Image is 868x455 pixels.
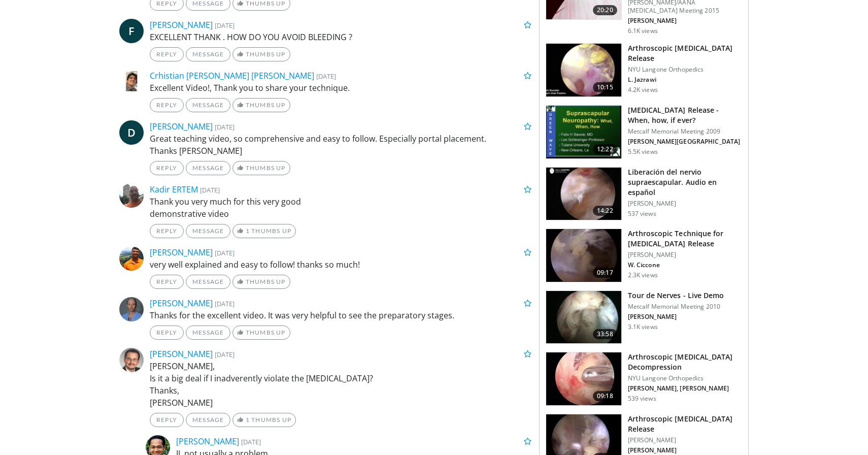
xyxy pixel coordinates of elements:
[628,138,742,146] p: [PERSON_NAME][GEOGRAPHIC_DATA]
[316,72,336,81] small: [DATE]
[232,275,290,289] a: Thumbs Up
[546,167,742,221] a: 14:22 Liberación del nervio supraescapular. Audio en español [PERSON_NAME] 537 views
[150,298,213,309] a: [PERSON_NAME]
[150,326,184,340] a: Reply
[593,144,617,154] span: 12:22
[628,17,742,25] p: [PERSON_NAME]
[628,352,742,372] h3: Arthroscopic [MEDICAL_DATA] Decompression
[628,251,742,259] p: [PERSON_NAME]
[150,133,531,157] p: Great teaching video, so comprehensive and easy to follow. Especially portal placement. Thanks [P...
[150,360,531,409] p: [PERSON_NAME], Is it a big deal if I inadverently violate the [MEDICAL_DATA]? Thanks, [PERSON_NAME]
[593,329,617,339] span: 33:58
[628,27,658,35] p: 6.1K views
[628,436,742,444] p: [PERSON_NAME]
[232,326,290,340] a: Thumbs Up
[628,446,742,454] p: [PERSON_NAME]
[546,105,742,159] a: 12:22 [MEDICAL_DATA] Release - When, how, if ever? Metcalf Memorial Meeting 2009 [PERSON_NAME][GE...
[628,210,656,218] p: 537 views
[186,326,230,340] a: Message
[628,313,724,321] p: [PERSON_NAME]
[546,44,621,96] img: x0JBUkvnwpAy-qi34xMDoxOjA4MTsiGN.150x105_q85_crop-smart_upscale.jpg
[628,229,742,249] h3: Arthroscopic Technique for [MEDICAL_DATA] Release
[215,122,235,132] small: [DATE]
[241,437,261,446] small: [DATE]
[215,350,235,359] small: [DATE]
[150,224,184,238] a: Reply
[628,76,742,84] p: L. Jazrawi
[150,413,184,427] a: Reply
[628,105,742,125] h3: [MEDICAL_DATA] Release - When, how, if ever?
[186,98,230,112] a: Message
[546,229,742,282] a: 09:17 Arthroscopic Technique for [MEDICAL_DATA] Release [PERSON_NAME] W. Ciccone 2.3K views
[546,106,621,158] img: 641479_3.png.150x105_q85_crop-smart_upscale.jpg
[546,229,621,282] img: 040c4573-e67e-4cc4-9b6e-ea4b88e17246.150x105_q85_crop-smart_upscale.jpg
[593,82,617,92] span: 10:15
[215,21,235,30] small: [DATE]
[119,348,144,372] img: Avatar
[593,206,617,216] span: 14:22
[186,275,230,289] a: Message
[150,247,213,258] a: [PERSON_NAME]
[546,43,742,97] a: 10:15 Arthroscopic [MEDICAL_DATA] Release NYU Langone Orthopedics L. Jazrawi 4.2K views
[119,246,144,271] img: Avatar
[119,19,144,43] a: F
[232,224,296,238] a: 1 Thumbs Up
[186,161,230,175] a: Message
[176,436,239,447] a: [PERSON_NAME]
[628,200,742,208] p: [PERSON_NAME]
[150,309,531,321] p: Thanks for the excellent video. It was very helpful to see the preparatory stages.
[628,384,742,393] p: [PERSON_NAME], [PERSON_NAME]
[119,120,144,145] a: D
[246,227,250,235] span: 1
[628,323,658,331] p: 3.1K views
[628,86,658,94] p: 4.2K views
[628,414,742,434] h3: Arthroscopic [MEDICAL_DATA] Release
[628,303,724,311] p: Metcalf Memorial Meeting 2010
[150,196,531,220] p: Thank you very much for this very good demonstrative video
[119,183,144,208] img: Avatar
[628,290,724,301] h3: Tour de Nerves - Live Demo
[628,43,742,63] h3: Arthroscopic [MEDICAL_DATA] Release
[215,248,235,257] small: [DATE]
[150,98,184,112] a: Reply
[150,70,314,81] a: Crhistian [PERSON_NAME] [PERSON_NAME]
[150,121,213,132] a: [PERSON_NAME]
[186,413,230,427] a: Message
[150,184,198,195] a: Kadir ERTEM
[232,47,290,61] a: Thumbs Up
[628,374,742,382] p: NYU Langone Orthopedics
[150,82,531,94] p: Excellent Video!, Thank you to share your technique.
[628,395,656,403] p: 539 views
[546,168,621,220] img: a7c9c3b0-c0fb-4693-bf23-50be327420bb.150x105_q85_crop-smart_upscale.jpg
[200,185,220,194] small: [DATE]
[593,268,617,278] span: 09:17
[593,5,617,15] span: 20:20
[628,127,742,136] p: Metcalf Memorial Meeting 2009
[150,258,531,271] p: very well explained and easy to follow! thanks so much!
[150,275,184,289] a: Reply
[186,224,230,238] a: Message
[628,167,742,198] h3: Liberación del nervio supraescapular. Audio en español
[628,271,658,279] p: 2.3K views
[246,416,250,424] span: 1
[628,66,742,74] p: NYU Langone Orthopedics
[628,148,658,156] p: 5.5K views
[186,47,230,61] a: Message
[546,291,621,344] img: laf2_3.png.150x105_q85_crop-smart_upscale.jpg
[119,70,144,94] img: Avatar
[628,261,742,269] p: W. Ciccone
[232,413,296,427] a: 1 Thumbs Up
[593,391,617,401] span: 09:18
[232,98,290,112] a: Thumbs Up
[215,299,235,308] small: [DATE]
[119,297,144,321] img: Avatar
[546,290,742,344] a: 33:58 Tour de Nerves - Live Demo Metcalf Memorial Meeting 2010 [PERSON_NAME] 3.1K views
[546,352,742,406] a: 09:18 Arthroscopic [MEDICAL_DATA] Decompression NYU Langone Orthopedics [PERSON_NAME], [PERSON_NA...
[546,352,621,405] img: b6d0e343-076f-45cf-86d4-06aa124c7d5d.150x105_q85_crop-smart_upscale.jpg
[150,19,213,30] a: [PERSON_NAME]
[150,348,213,360] a: [PERSON_NAME]
[150,31,531,43] p: EXCELLENT THANK . HOW DO YOU AVOID BLEEDING ?
[150,161,184,175] a: Reply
